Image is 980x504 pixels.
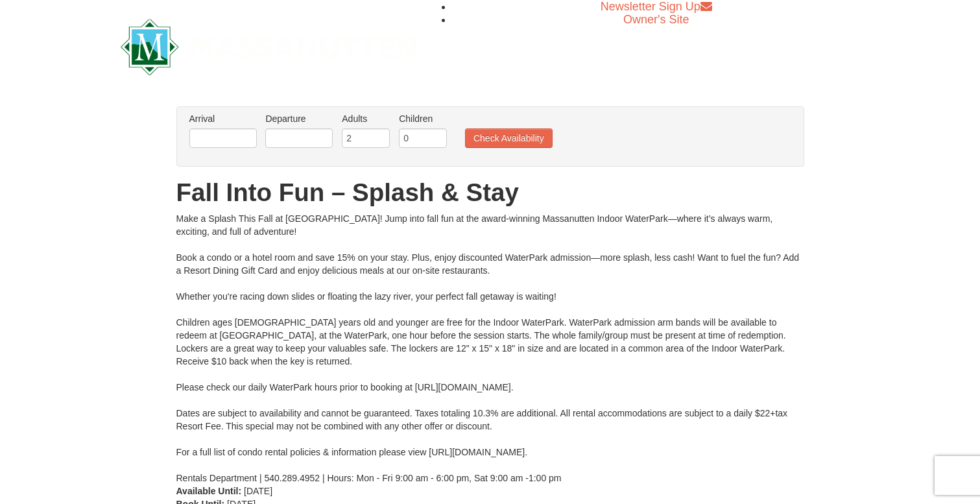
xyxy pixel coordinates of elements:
[265,112,333,125] label: Departure
[189,112,257,125] label: Arrival
[623,13,689,26] a: Owner's Site
[176,180,804,206] h1: Fall Into Fun – Splash & Stay
[399,112,447,125] label: Children
[176,212,804,485] div: Make a Splash This Fall at [GEOGRAPHIC_DATA]! Jump into fall fun at the award-winning Massanutten...
[465,128,553,148] button: Check Availability
[342,112,390,125] label: Adults
[244,486,272,496] span: [DATE]
[121,30,418,60] a: Massanutten Resort
[121,19,418,75] img: Massanutten Resort Logo
[176,486,242,496] strong: Available Until:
